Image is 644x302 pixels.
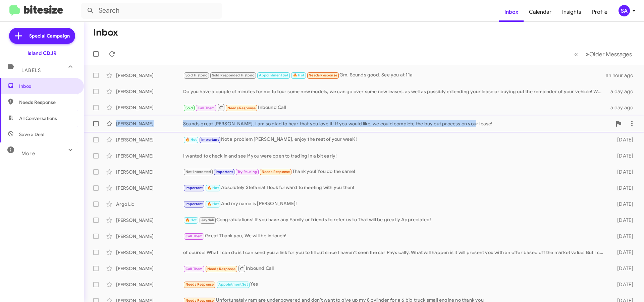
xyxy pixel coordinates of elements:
span: Important [185,202,203,206]
span: » [586,50,589,58]
span: Needs Response [262,170,290,174]
div: Do you have a couple of minutes for me to tour some new models, we can go over some new leases, a... [183,88,606,95]
span: Sold Responded Historic [212,73,255,77]
span: Important [185,186,203,190]
div: [PERSON_NAME] [116,136,183,143]
span: Appointment Set [259,73,288,77]
span: Older Messages [589,51,632,58]
div: Yes [183,281,606,288]
div: And my name is [PERSON_NAME]! [183,200,606,208]
div: [DATE] [606,233,639,240]
span: 🔥 Hot [207,202,219,206]
div: [DATE] [606,201,639,207]
div: [DATE] [606,185,639,191]
span: Jaydah [201,218,214,222]
a: Profile [587,2,613,22]
span: Needs Response [309,73,337,77]
div: [DATE] [606,265,639,272]
div: of course! What I can do is I can send you a link for you to fill out since I haven't seen the ca... [183,249,606,256]
nav: Page navigation example [571,47,636,61]
div: I wanted to check in and see if you were open to trading in a bit early! [183,153,606,159]
span: Call Them [185,267,203,271]
div: Sounds great [PERSON_NAME], I am so glad to hear that you love it! If you would like, we could co... [183,120,612,127]
span: Inbox [19,83,76,89]
div: Argo Llc [116,201,183,207]
span: Try Pausing [237,170,257,174]
input: Search [81,3,222,19]
span: 🔥 Hot [207,186,219,190]
span: Sold [185,106,193,110]
div: [PERSON_NAME] [116,104,183,111]
div: [PERSON_NAME] [116,217,183,224]
div: Inbound Call [183,264,606,273]
div: [PERSON_NAME] [116,153,183,159]
div: Gm. Sounds good. See you at 11a [183,71,606,79]
div: [PERSON_NAME] [116,88,183,95]
span: Call Them [198,106,215,110]
span: More [21,150,35,157]
div: [PERSON_NAME] [116,265,183,272]
div: [DATE] [606,281,639,288]
span: Important [201,137,219,142]
span: Important [216,170,233,174]
span: Call Them [185,234,203,238]
div: Not a problem [PERSON_NAME], enjoy the rest of your weeK! [183,136,606,143]
div: [PERSON_NAME] [116,281,183,288]
h1: Inbox [93,27,118,38]
span: Labels [21,67,41,73]
span: 🔥 Hot [185,137,197,142]
div: [PERSON_NAME] [116,72,183,79]
div: Inbound Call [183,103,606,112]
span: Special Campaign [29,33,70,39]
a: Insights [557,2,587,22]
span: Needs Response [207,267,236,271]
div: Congratulations! If you have any Family or friends to refer us to That will be greatly Appreciated! [183,216,606,224]
span: « [574,50,578,58]
span: 🔥 Hot [185,218,197,222]
span: 🔥 Hot [293,73,304,77]
div: [DATE] [606,153,639,159]
span: All Conversations [19,115,57,122]
span: Sold Historic [185,73,208,77]
a: Inbox [499,2,524,22]
button: SA [613,5,637,16]
div: [PERSON_NAME] [116,249,183,256]
span: Appointment Set [218,282,248,287]
div: an hour ago [606,72,639,79]
button: Next [582,47,636,61]
span: Needs Response [19,99,76,106]
button: Previous [570,47,582,61]
div: [PERSON_NAME] [116,233,183,240]
div: [DATE] [606,169,639,175]
span: Not-Interested [185,170,211,174]
div: [DATE] [606,217,639,224]
div: a day ago [606,104,639,111]
div: SA [619,5,630,16]
div: [PERSON_NAME] [116,169,183,175]
div: [PERSON_NAME] [116,185,183,191]
div: a day ago [606,88,639,95]
span: Save a Deal [19,131,44,138]
div: [PERSON_NAME] [116,120,183,127]
div: [DATE] [606,249,639,256]
div: Great Thank you, We will be in touch! [183,232,606,240]
span: Needs Response [185,282,214,287]
a: Special Campaign [9,28,75,44]
div: Absolutely Stefania! I look forward to meeting with you then! [183,184,606,192]
span: Needs Response [227,106,256,110]
div: [DATE] [606,136,639,143]
div: Thank you! You do the same! [183,168,606,176]
a: Calendar [524,2,557,22]
div: Island CDJR [28,50,57,57]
